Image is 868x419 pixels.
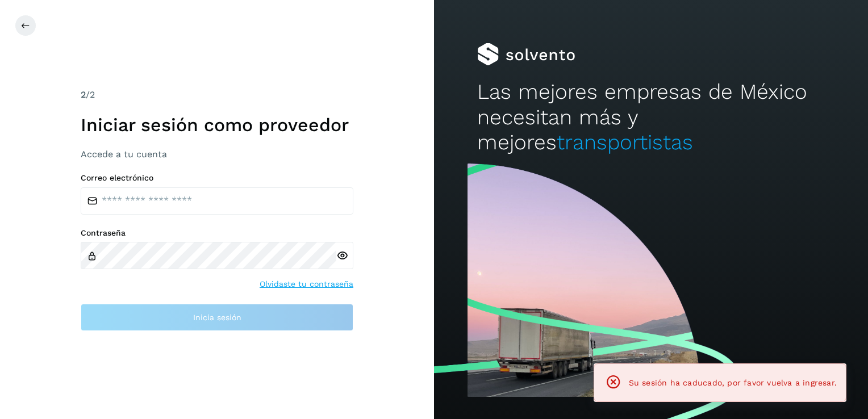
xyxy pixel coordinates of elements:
[477,79,824,155] h2: Las mejores empresas de México necesitan más y mejores
[260,278,353,290] a: Olvidaste tu contraseña
[81,173,353,183] label: Correo electrónico
[81,89,86,100] span: 2
[193,313,241,321] span: Inicia sesión
[81,304,353,331] button: Inicia sesión
[81,88,353,102] div: /2
[629,378,837,387] span: Su sesión ha caducado, por favor vuelva a ingresar.
[81,114,353,136] h1: Iniciar sesión como proveedor
[557,130,693,154] span: transportistas
[81,149,353,160] h3: Accede a tu cuenta
[81,228,353,238] label: Contraseña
